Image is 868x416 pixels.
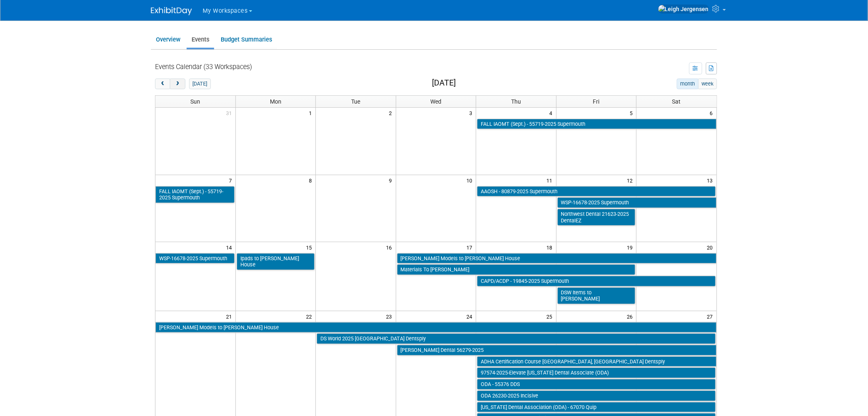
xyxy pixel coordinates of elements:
a: Overview [151,32,185,48]
button: [DATE] [189,79,211,89]
a: ADHA Certification Course [GEOGRAPHIC_DATA], [GEOGRAPHIC_DATA] Dentsply [477,356,717,367]
span: 19 [626,242,636,252]
a: [PERSON_NAME] Models to [PERSON_NAME] House [397,253,717,264]
span: 12 [626,175,636,185]
a: Budget Summaries [216,32,277,48]
span: 10 [466,175,476,185]
button: month [677,79,699,89]
a: Northwest Dental 21623-2025 DentalEZ [557,209,635,226]
span: 13 [706,175,717,185]
span: 4 [549,108,556,118]
span: 2 [388,108,396,118]
span: 26 [626,311,636,321]
span: 25 [546,311,556,321]
span: 27 [706,311,717,321]
span: 7 [228,175,235,185]
span: Mon [270,98,281,105]
span: 11 [546,175,556,185]
a: [PERSON_NAME] Models to [PERSON_NAME] House [155,322,717,333]
a: AAOSH - 80879-2025 Supermouth [477,186,716,197]
span: 24 [466,311,476,321]
a: 97574-2025-Elevate [US_STATE] Dental Associate (ODA) [477,367,716,378]
a: CAPD/ACDP - 19845-2025 Supermouth [477,276,716,287]
span: 21 [225,311,235,321]
span: Thu [511,98,521,105]
a: WSP-16678-2025 Supermouth [557,197,717,208]
a: FALL IAOMT (Sept.) - 55719-2025 Supermouth [477,119,717,129]
span: 15 [305,242,315,252]
span: Wed [430,98,441,105]
span: Tue [352,98,361,105]
a: [US_STATE] Dental Association (ODA) - 67070 Quip [477,402,716,413]
span: 5 [629,108,636,118]
span: 20 [706,242,717,252]
a: ODA 26230-2025 Incisive [477,391,716,401]
a: Events [187,32,214,48]
a: DSW Items to [PERSON_NAME] [557,287,635,304]
span: 8 [308,175,315,185]
span: 31 [225,108,235,118]
a: Ipads to [PERSON_NAME] House [237,253,315,270]
button: prev [155,79,170,89]
button: week [698,79,717,89]
span: Sun [190,98,200,105]
h2: [DATE] [432,79,456,88]
i: Export to Spreadsheet (.csv) [709,65,715,71]
span: 16 [386,242,396,252]
a: ODA - 55376 DDS [477,379,716,390]
span: 18 [546,242,556,252]
span: 6 [709,108,717,118]
a: DS World 2025 [GEOGRAPHIC_DATA] Dentsply [317,333,716,344]
span: 9 [388,175,396,185]
a: FALL IAOMT (Sept.) - 55719-2025 Supermouth [155,186,235,203]
button: next [170,79,185,89]
span: 1 [308,108,315,118]
span: Fri [593,98,600,105]
span: 22 [305,311,315,321]
span: 23 [386,311,396,321]
a: Materials To [PERSON_NAME] [397,264,635,275]
span: 3 [468,108,476,118]
span: 14 [225,242,235,252]
img: ExhibitDay [151,7,192,15]
span: My Workspaces [203,7,248,14]
div: Events Calendar (33 Workspaces) [155,62,252,72]
span: Sat [672,98,681,105]
a: WSP-16678-2025 Supermouth [155,253,235,264]
img: Leigh Jergensen [658,5,709,14]
span: 17 [466,242,476,252]
a: [PERSON_NAME] Dental 56279-2025 [397,345,717,356]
